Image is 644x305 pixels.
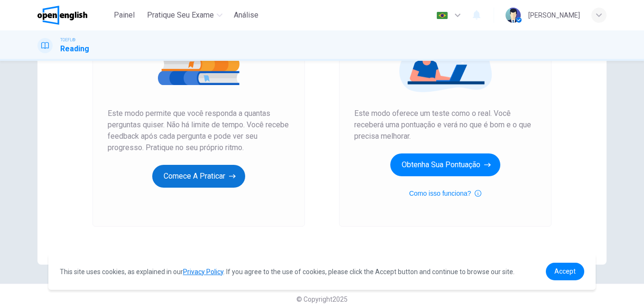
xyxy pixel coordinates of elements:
[234,10,258,21] span: Análise
[48,253,596,290] div: cookieconsent
[296,295,348,303] span: © Copyright 2025
[60,43,89,55] h1: Reading
[114,10,135,21] span: Painel
[60,268,515,276] span: This site uses cookies, as explained in our . If you agree to the use of cookies, please click th...
[60,37,75,43] span: TOEFL®
[143,7,226,24] button: Pratique seu exame
[183,268,223,276] a: Privacy Policy
[108,108,290,153] span: Este modo permite que você responda a quantas perguntas quiser. Não há limite de tempo. Você rece...
[37,6,87,25] img: OpenEnglish logo
[390,153,500,176] button: Obtenha sua pontuação
[354,108,536,142] span: Este modo oferece um teste como o real. Você receberá uma pontuação e verá no que é bom e o que p...
[554,267,576,275] span: Accept
[506,8,521,23] img: Profile picture
[528,10,580,21] div: [PERSON_NAME]
[409,188,482,199] button: Como isso funciona?
[436,12,448,19] img: pt
[109,7,139,24] button: Painel
[37,6,109,25] a: OpenEnglish logo
[147,10,214,21] span: Pratique seu exame
[152,165,245,188] button: Comece a praticar
[546,263,584,280] a: dismiss cookie message
[230,7,262,24] button: Análise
